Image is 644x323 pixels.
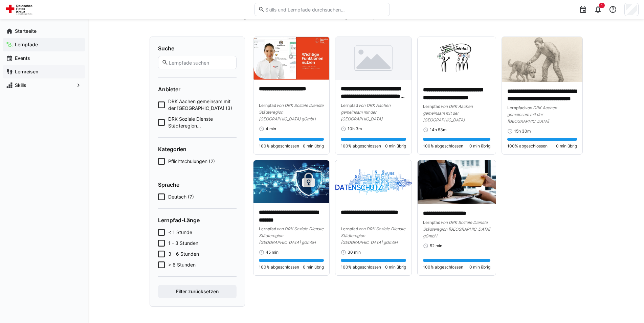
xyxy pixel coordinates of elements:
[158,285,237,298] button: Filter zurücksetzen
[418,160,496,204] img: image
[168,158,215,165] span: Pflichtschulungen (2)
[158,181,237,188] h4: Sprache
[253,37,330,80] img: image
[259,103,276,108] span: Lernpfad
[259,143,299,149] span: 100% abgeschlossen
[168,116,237,129] span: DRK Soziale Dienste Städteregion [GEOGRAPHIC_DATA] gGmbH (4)
[168,98,237,112] span: DRK Aachen gemeinsam mit der [GEOGRAPHIC_DATA] (3)
[259,103,324,121] span: von DRK Soziale Dienste Städteregion [GEOGRAPHIC_DATA] gGmbH
[341,103,358,108] span: Lernpfad
[348,250,361,255] span: 30 min
[158,45,237,52] h4: Suche
[507,105,525,110] span: Lernpfad
[469,143,490,149] span: 0 min übrig
[259,264,299,270] span: 100% abgeschlossen
[430,243,442,249] span: 52 min
[341,226,405,245] span: von DRK Soziale Dienste Städteregion [GEOGRAPHIC_DATA] gGmbH
[502,37,582,82] img: image
[507,143,548,149] span: 100% abgeschlossen
[423,104,473,122] span: von DRK Aachen gemeinsam mit der [GEOGRAPHIC_DATA]
[335,37,412,80] img: image
[341,264,381,270] span: 100% abgeschlossen
[385,264,406,270] span: 0 min übrig
[430,127,446,133] span: 14h 53m
[158,217,237,224] h4: Lernpfad-Länge
[175,288,220,295] span: Filter zurücksetzen
[341,226,358,231] span: Lernpfad
[385,143,406,149] span: 0 min übrig
[168,261,196,268] span: > 6 Stunden
[348,126,362,132] span: 10h 3m
[469,264,490,270] span: 0 min übrig
[423,220,441,225] span: Lernpfad
[265,6,386,13] input: Skills und Lernpfade durchsuchen…
[168,229,192,236] span: < 1 Stunde
[303,143,324,149] span: 0 min übrig
[335,160,412,203] img: image
[423,264,463,270] span: 100% abgeschlossen
[168,60,232,66] input: Lernpfade suchen
[158,86,237,93] h4: Anbieter
[514,129,531,134] span: 15h 30m
[158,146,237,153] h4: Kategorien
[259,226,276,231] span: Lernpfad
[423,143,463,149] span: 100% abgeschlossen
[253,160,330,203] img: image
[601,3,603,7] span: 1
[341,103,391,121] span: von DRK Aachen gemeinsam mit der [GEOGRAPHIC_DATA]
[418,37,496,81] img: image
[266,250,279,255] span: 45 min
[168,251,199,257] span: 3 - 6 Stunden
[507,105,557,124] span: von DRK Aachen gemeinsam mit der [GEOGRAPHIC_DATA]
[423,104,441,109] span: Lernpfad
[423,220,490,238] span: von DRK Soziale Dienste Städteregion [GEOGRAPHIC_DATA] gGmbH
[341,143,381,149] span: 100% abgeschlossen
[168,240,198,247] span: 1 - 3 Stunden
[303,264,324,270] span: 0 min übrig
[556,143,577,149] span: 0 min übrig
[266,126,276,132] span: 4 min
[168,193,194,200] span: Deutsch (7)
[259,226,324,245] span: von DRK Soziale Dienste Städteregion [GEOGRAPHIC_DATA] gGmbH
